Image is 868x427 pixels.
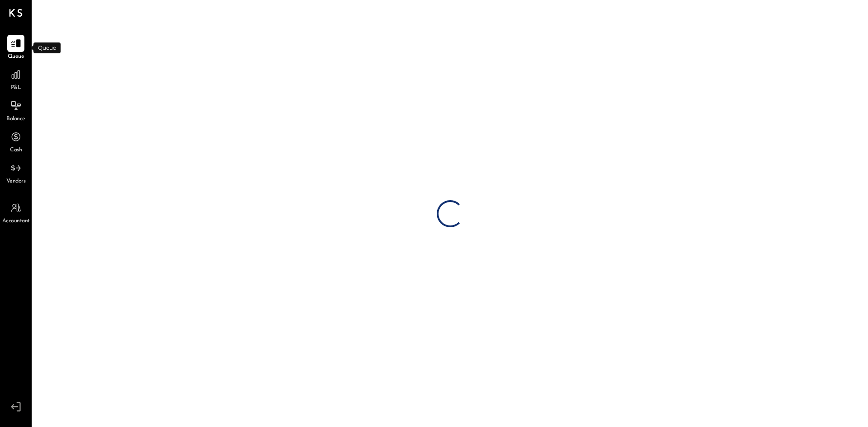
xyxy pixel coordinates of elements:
[6,115,25,123] span: Balance
[0,35,31,61] a: Queue
[0,199,31,225] a: Accountant
[0,97,31,123] a: Balance
[0,128,31,155] a: Cash
[0,160,31,186] a: Vendors
[33,42,61,53] div: Queue
[0,66,31,92] a: P&L
[11,84,21,92] span: P&L
[6,178,26,186] span: Vendors
[10,146,22,155] span: Cash
[8,53,24,61] span: Queue
[2,217,30,225] span: Accountant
